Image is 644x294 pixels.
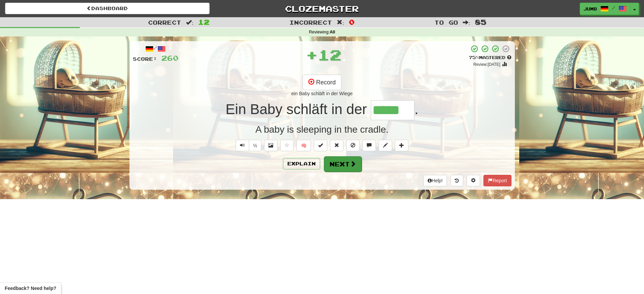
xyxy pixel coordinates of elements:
button: Help! [423,175,447,186]
button: Next [324,156,362,172]
span: : [463,20,470,25]
button: Edit sentence (alt+d) [379,140,392,151]
button: Ignore sentence (alt+i) [346,140,360,151]
span: 0 [349,18,355,26]
span: 85 [475,18,486,26]
button: Show image (alt+x) [264,140,278,151]
span: + [306,45,318,65]
div: / [133,45,178,53]
small: Review: [DATE] [473,62,500,67]
a: Jumb / [580,3,630,15]
span: Ein [225,101,246,117]
span: 260 [161,54,178,62]
button: Round history (alt+y) [450,175,463,186]
div: A baby is sleeping in the cradle. [133,123,511,136]
button: Explain [283,158,320,169]
span: 75 % [469,55,479,60]
span: Score: [133,56,157,62]
button: Reset to 0% Mastered (alt+r) [330,140,343,151]
span: Jumb [583,6,597,12]
strong: All [330,30,335,34]
span: Correct [148,19,181,26]
span: 12 [198,18,210,26]
button: ½ [249,140,262,151]
span: der [347,101,367,117]
a: Dashboard [5,3,210,14]
button: Favorite sentence (alt+f) [280,140,294,151]
div: Mastered [469,55,511,61]
span: 12 [318,46,341,63]
button: Report [483,175,511,186]
span: Open feedback widget [5,285,56,292]
button: Set this sentence to 100% Mastered (alt+m) [314,140,327,151]
div: Text-to-speech controls [234,140,262,151]
span: : [337,20,344,25]
span: : [186,20,193,25]
span: Baby [250,101,283,117]
span: To go [434,19,458,26]
div: ein Baby schläft in der Wiege [133,90,511,97]
span: / [612,5,615,10]
button: 🧠 [296,140,311,151]
button: Play sentence audio (ctl+space) [236,140,249,151]
span: in [331,101,342,117]
button: Add to collection (alt+a) [395,140,408,151]
button: Record [303,75,341,90]
span: . [414,101,419,117]
button: Discuss sentence (alt+u) [362,140,376,151]
span: Incorrect [289,19,332,26]
span: schläft [286,101,327,117]
a: Clozemaster [220,3,424,15]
